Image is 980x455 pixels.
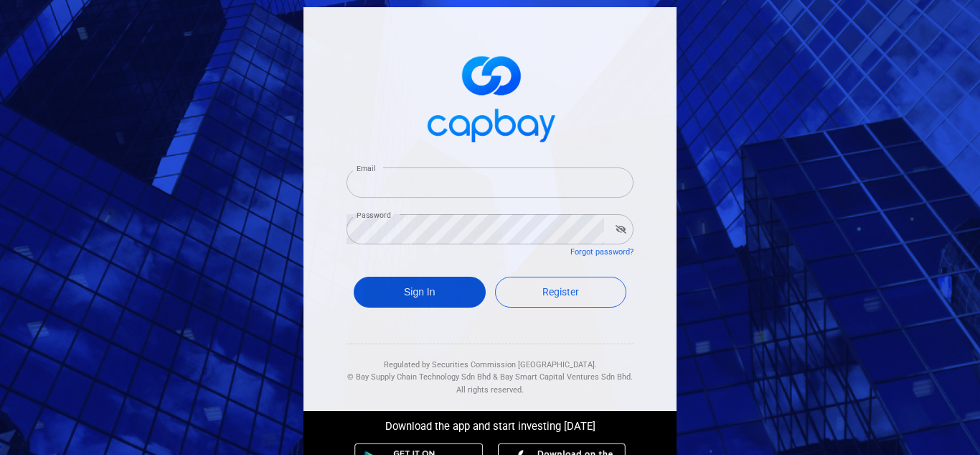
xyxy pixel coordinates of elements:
[570,247,633,257] a: Forgot password?
[347,372,491,382] span: © Bay Supply Chain Technology Sdn Bhd
[542,286,579,298] span: Register
[500,372,633,382] span: Bay Smart Capital Ventures Sdn Bhd.
[357,163,375,174] label: Email
[354,277,486,308] button: Sign In
[418,43,562,150] img: logo
[347,344,633,397] div: Regulated by Securities Commission [GEOGRAPHIC_DATA]. & All rights reserved.
[357,210,391,221] label: Password
[495,277,627,308] a: Register
[293,411,687,436] div: Download the app and start investing [DATE]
